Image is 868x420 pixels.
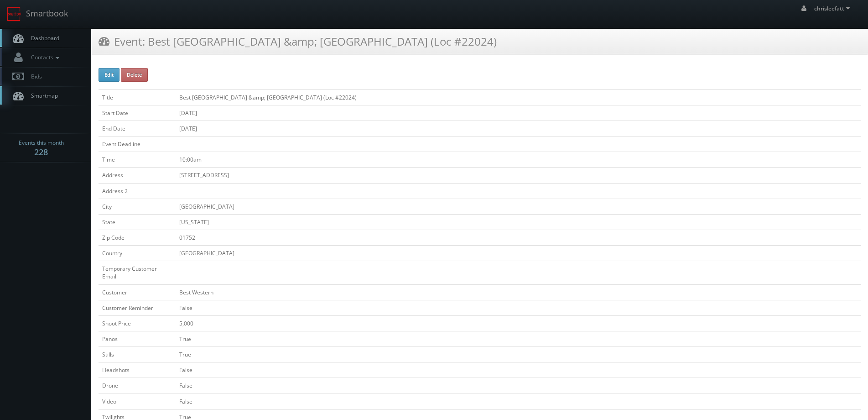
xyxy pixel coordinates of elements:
td: 10:00am [176,152,861,168]
span: Bids [26,73,42,80]
td: 5,000 [176,315,861,331]
td: Time [99,152,176,168]
td: [DATE] [176,105,861,121]
td: Temporary Customer Email [99,261,176,284]
td: Best Western [176,284,861,300]
td: Customer [99,284,176,300]
h3: Event: Best [GEOGRAPHIC_DATA] &amp; [GEOGRAPHIC_DATA] (Loc #22024) [99,33,497,49]
span: Contacts [26,53,62,61]
td: True [176,347,861,362]
td: True [176,331,861,346]
td: [GEOGRAPHIC_DATA] [176,246,861,261]
td: Video [99,394,176,409]
span: Dashboard [26,34,59,42]
strong: 228 [34,147,48,157]
td: End Date [99,121,176,136]
td: [STREET_ADDRESS] [176,168,861,183]
button: Edit [99,68,120,82]
td: Address [99,168,176,183]
td: [GEOGRAPHIC_DATA] [176,199,861,214]
td: Best [GEOGRAPHIC_DATA] &amp; [GEOGRAPHIC_DATA] (Loc #22024) [176,89,861,105]
td: 01752 [176,230,861,245]
td: Shoot Price [99,315,176,331]
td: False [176,394,861,409]
td: Country [99,246,176,261]
td: False [176,300,861,315]
td: [US_STATE] [176,214,861,230]
td: Headshots [99,362,176,378]
td: Start Date [99,105,176,121]
span: Smartmap [26,92,58,100]
img: smartbook-logo.png [7,7,21,21]
td: Title [99,89,176,105]
td: Stills [99,347,176,362]
td: Panos [99,331,176,346]
td: Drone [99,378,176,394]
td: False [176,378,861,394]
td: [DATE] [176,121,861,136]
button: Delete [121,68,148,82]
td: Zip Code [99,230,176,245]
td: City [99,199,176,214]
td: Event Deadline [99,136,176,152]
span: chrisleefatt [814,5,852,12]
td: False [176,362,861,378]
td: State [99,214,176,230]
td: Customer Reminder [99,300,176,315]
span: Events this month [19,138,64,147]
td: Address 2 [99,183,176,199]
